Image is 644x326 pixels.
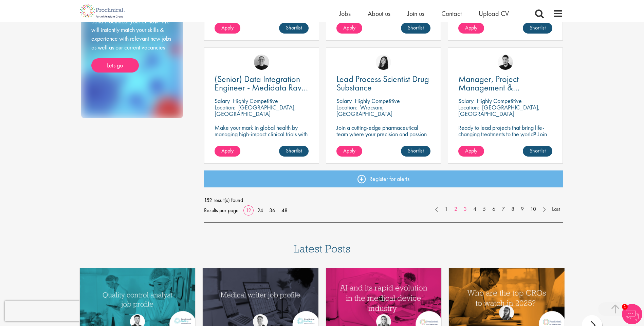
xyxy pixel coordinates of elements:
a: Upload CV [479,9,509,18]
a: (Senior) Data Integration Engineer - Medidata Rave Specialized [215,75,309,92]
a: Lets go [91,58,139,73]
span: Salary [336,97,352,105]
span: Apply [343,24,355,31]
img: Numhom Sudsok [376,55,391,70]
p: Make your mark in global health by managing high-impact clinical trials with a leading CRO. [215,124,309,144]
a: Shortlist [401,23,430,34]
div: Send Proclinical your cv now! We will instantly match your skills & experience with relevant new ... [91,17,173,73]
span: Lead Process Scientist Drug Substance [336,73,429,93]
span: Apply [343,147,355,154]
span: Salary [215,97,230,105]
span: (Senior) Data Integration Engineer - Medidata Rave Specialized [215,73,308,102]
a: Apply [458,146,484,157]
span: Apply [465,24,477,31]
span: Results per page [204,205,239,216]
p: Highly Competitive [233,97,278,105]
a: 7 [498,205,508,213]
a: Shortlist [279,23,309,34]
span: Apply [221,24,234,31]
a: Jobs [339,9,351,18]
a: 1 [441,205,451,213]
a: 5 [479,205,489,213]
p: Highly Competitive [477,97,522,105]
a: Apply [336,146,362,157]
p: [GEOGRAPHIC_DATA], [GEOGRAPHIC_DATA] [458,103,540,118]
a: Lead Process Scientist Drug Substance [336,75,430,92]
span: Manager, Project Management & Operational Delivery [458,73,531,102]
img: Chatbot [622,304,642,324]
a: About us [368,9,390,18]
span: 1 [622,304,628,310]
img: Theodora Savlovschi - Wicks [499,305,514,320]
a: 48 [279,207,290,214]
a: Shortlist [401,146,430,157]
span: Location: [215,103,235,111]
p: Wrecsam, [GEOGRAPHIC_DATA] [336,103,392,118]
span: Salary [458,97,474,105]
p: Highly Competitive [355,97,400,105]
a: Register for alerts [204,170,563,187]
a: Join us [407,9,424,18]
a: 8 [508,205,518,213]
a: Apply [458,23,484,34]
img: Anderson Maldonado [498,55,513,70]
a: Apply [215,23,240,34]
a: 6 [489,205,499,213]
a: Apply [336,23,362,34]
span: Apply [465,147,477,154]
a: Apply [215,146,240,157]
p: [GEOGRAPHIC_DATA], [GEOGRAPHIC_DATA] [215,103,296,118]
iframe: reCAPTCHA [5,301,92,321]
a: Contact [441,9,462,18]
a: Shortlist [279,146,309,157]
a: 10 [527,205,539,213]
a: 3 [460,205,470,213]
a: Shortlist [523,23,552,34]
img: Emma Pretorious [254,55,269,70]
span: Location: [336,103,357,111]
a: 9 [517,205,527,213]
a: Last [549,205,563,213]
a: 12 [243,207,254,214]
p: Join a cutting-edge pharmaceutical team where your precision and passion for quality will help sh... [336,124,430,150]
a: 24 [255,207,265,214]
a: 4 [470,205,480,213]
a: 36 [267,207,278,214]
h3: Latest Posts [294,243,351,259]
a: 2 [451,205,461,213]
a: Shortlist [523,146,552,157]
span: Apply [221,147,234,154]
p: Ready to lead projects that bring life-changing treatments to the world? Join our client at the f... [458,124,552,157]
span: 152 result(s) found [204,195,563,205]
span: Location: [458,103,479,111]
a: Manager, Project Management & Operational Delivery [458,75,552,92]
